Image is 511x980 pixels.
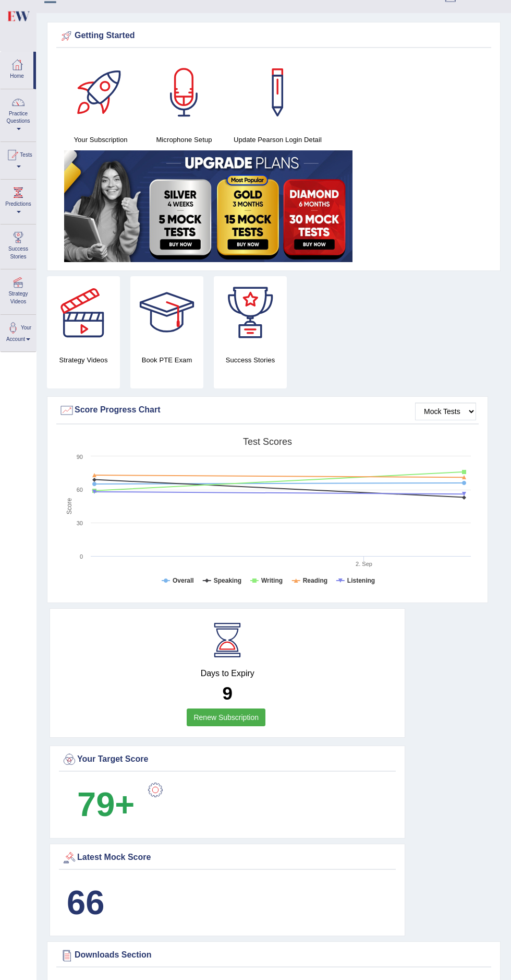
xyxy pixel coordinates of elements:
[62,669,393,678] h4: Days to Expiry
[59,948,489,963] div: Downloads Section
[222,683,232,703] b: 9
[67,883,104,922] b: 66
[1,269,36,311] a: Strategy Videos
[303,577,327,584] tspan: Reading
[173,577,194,584] tspan: Overall
[77,520,83,526] text: 30
[214,577,241,584] tspan: Speaking
[77,785,135,823] b: 79+
[80,553,83,560] text: 0
[261,577,283,584] tspan: Writing
[1,142,36,176] a: Tests
[1,89,36,138] a: Practice Questions
[1,52,33,86] a: Home
[1,315,36,349] a: Your Account
[187,709,265,726] a: Renew Subscription
[1,225,36,266] a: Success Stories
[148,134,221,145] h4: Microphone Setup
[66,498,73,515] tspan: Score
[347,577,375,584] tspan: Listening
[130,355,203,365] h4: Book PTE Exam
[62,850,393,866] div: Latest Mock Score
[59,403,476,418] div: Score Progress Chart
[243,436,292,447] tspan: Test scores
[62,752,393,768] div: Your Target Score
[231,134,324,145] h4: Update Pearson Login Detail
[214,355,287,365] h4: Success Stories
[356,561,372,567] tspan: 2. Sep
[64,150,352,262] img: small5.jpg
[77,454,83,460] text: 90
[47,355,120,365] h4: Strategy Videos
[64,134,137,145] h4: Your Subscription
[77,487,83,493] text: 60
[59,28,489,44] div: Getting Started
[1,180,36,221] a: Predictions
